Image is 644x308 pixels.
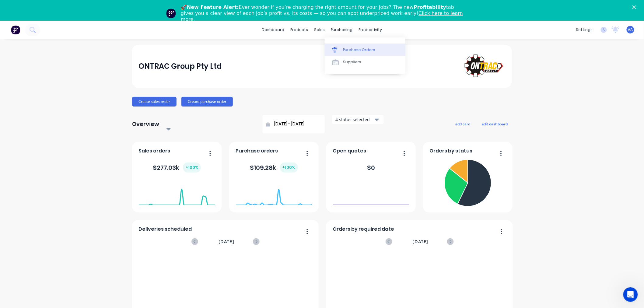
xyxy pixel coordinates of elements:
[413,238,429,245] span: [DATE]
[333,147,366,155] span: Open quotes
[139,60,222,72] div: ONTRAC Group Pty Ltd
[183,163,201,173] div: + 100 %
[463,53,505,80] img: ONTRAC Group Pty Ltd
[414,4,446,10] b: Profitability
[573,25,596,34] div: settings
[367,163,375,172] div: $ 0
[280,163,298,173] div: + 100 %
[356,25,385,34] div: productivity
[343,59,361,65] div: Suppliers
[311,25,328,34] div: sales
[623,287,638,302] iframe: Intercom live chat
[132,97,177,107] button: Create sales order
[328,25,356,34] div: purchasing
[187,4,239,10] b: New Feature Alert:
[451,120,474,128] button: add card
[219,238,234,245] span: [DATE]
[132,118,159,130] div: Overview
[288,25,311,34] div: products
[335,116,374,123] div: 4 status selected
[628,27,633,33] span: AA
[139,226,192,233] span: Deliveries scheduled
[343,47,375,53] div: Purchase Orders
[236,147,278,155] span: Purchase orders
[166,9,176,18] img: Profile image for Team
[181,97,233,107] button: Create purchase order
[325,56,405,68] a: Suppliers
[250,163,298,173] div: $ 109.28k
[259,25,288,34] a: dashboard
[325,44,405,56] a: Purchase Orders
[181,4,468,23] div: 🚀 Ever wonder if you’re charging the right amount for your jobs? The new tab gives you a clear vi...
[332,115,384,124] button: 4 status selected
[139,147,170,155] span: Sales orders
[632,5,639,9] div: Close
[166,123,218,129] div: Select...
[11,25,20,34] img: Factory
[181,10,463,22] a: Click here to learn more.
[478,120,512,128] button: edit dashboard
[430,147,473,155] span: Orders by status
[153,163,201,173] div: $ 277.03k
